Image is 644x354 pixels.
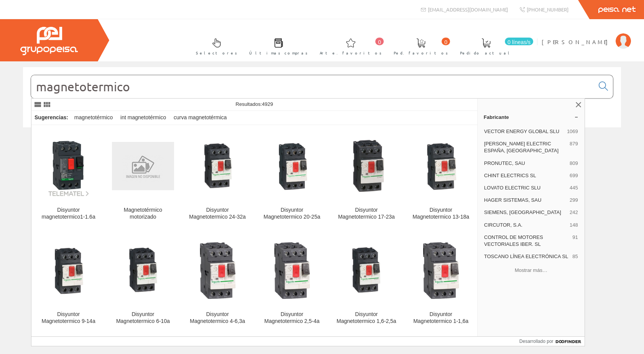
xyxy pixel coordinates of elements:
font: Fabricante [484,114,509,120]
font: Últimas compras [249,50,308,56]
font: Resultados: [236,101,262,107]
font: SIEMENS, [GEOGRAPHIC_DATA] [484,209,561,215]
font: PRONUTEC, SAU [484,160,525,166]
img: Disyuntor Magnetotermico 1-1,6a [410,240,472,301]
a: Desarrollado por [519,337,585,346]
font: 445 [570,185,578,191]
font: Sugerencias: [34,114,68,120]
font: curva magnetotérmica [174,114,227,120]
font: Disyuntor Magnetotermico 17-23a [338,207,395,220]
font: Ped. favoritos [394,50,448,56]
font: TOSCANO LÍNEA ELECTRÓNICA SL [484,254,568,259]
font: Disyuntor Magnetotermico 1-1,6a [413,311,468,324]
a: Fabricante [478,111,585,123]
input: Buscar... [31,75,594,98]
a: Disyuntor Magnetotermico 1-1,6a Disyuntor Magnetotermico 1-1,6a [404,230,478,334]
font: 0 [444,39,447,45]
font: HAGER SISTEMAS, SAU [484,197,542,203]
a: Disyuntor Magnetotermico 24-32a Disyuntor Magnetotermico 24-32a [181,125,255,229]
font: 0 líneas/s [508,39,531,45]
font: 299 [570,197,578,203]
font: CHINT ELECTRICS SL [484,173,536,178]
font: Disyuntor Magnetotermico 2,5-4a [264,311,320,324]
font: 242 [570,209,578,215]
img: Disyuntor magnetotermico1-1.6a [38,135,99,197]
a: Disyuntor Magnetotermico 1,6-2,5a Disyuntor Magnetotermico 1,6-2,5a [329,230,403,334]
font: 148 [570,222,578,228]
font: 85 [572,254,578,259]
font: magnetotérmico [74,114,113,120]
font: 699 [570,173,578,178]
a: Disyuntor Magnetotermico 20-25a Disyuntor Magnetotermico 20-25a [255,125,329,229]
button: Mostrar más… [481,263,582,277]
a: Disyuntor Magnetotermico 6-10a Disyuntor Magnetotermico 6-10a [106,230,180,334]
img: Grupo Peisa [20,27,78,55]
font: [PERSON_NAME] ELECTRIC ESPAÑA, [GEOGRAPHIC_DATA] [484,141,559,153]
font: Desarrollado por [519,339,554,344]
font: [EMAIL_ADDRESS][DOMAIN_NAME] [428,6,508,13]
img: Disyuntor Magnetotermico 9-14a [38,240,99,301]
a: Selectores [188,32,241,60]
font: 809 [570,160,578,166]
font: Disyuntor Magnetotermico 24-32a [189,207,246,220]
font: 91 [572,234,578,240]
font: Mostrar más… [515,267,547,273]
a: Magnetotérmico motorizado Magnetotérmico motorizado [106,125,180,229]
font: Disyuntor Magnetotermico 13-18a [412,207,469,220]
a: [PERSON_NAME] [542,32,631,39]
img: Disyuntor Magnetotermico 2,5-4a [261,240,323,301]
img: Disyuntor Magnetotermico 13-18a [410,135,472,197]
a: Disyuntor magnetotermico1-1.6a Disyuntor magnetotermico1-1.6a [31,125,105,229]
font: Magnetotérmico motorizado [124,207,162,220]
a: Últimas compras [242,32,312,60]
font: VECTOR ENERGY GLOBAL SLU [484,128,559,134]
font: CIRCUTOR, S.A. [484,222,522,228]
font: Disyuntor Magnetotermico 1,6-2,5a [337,311,396,324]
font: int magnetotérmico [120,114,166,120]
img: Magnetotérmico motorizado [112,142,174,190]
a: Disyuntor Magnetotermico 2,5-4a Disyuntor Magnetotermico 2,5-4a [255,230,329,334]
a: Disyuntor Magnetotermico 4-6,3a Disyuntor Magnetotermico 4-6,3a [181,230,255,334]
font: [PHONE_NUMBER] [527,6,568,13]
font: [PERSON_NAME] [542,38,612,45]
font: Disyuntor magnetotermico1-1.6a [42,207,95,220]
font: 4929 [262,101,273,107]
font: Arte. favoritos [320,50,382,56]
font: Pedido actual [460,50,512,56]
img: Disyuntor Magnetotermico 17-23a [335,135,397,197]
font: CONTROL DE MOTORES VECTORIALES IBER. SL [484,234,543,247]
img: Disyuntor Magnetotermico 24-32a [187,135,248,197]
font: Selectores [196,50,237,56]
font: 1069 [567,128,578,134]
font: Disyuntor Magnetotermico 20-25a [264,207,320,220]
font: Disyuntor Magnetotermico 6-10a [116,311,170,324]
font: 879 [570,141,578,147]
img: Disyuntor Magnetotermico 1,6-2,5a [335,240,397,301]
a: Disyuntor Magnetotermico 17-23a Disyuntor Magnetotermico 17-23a [329,125,403,229]
font: Disyuntor Magnetotermico 9-14a [42,311,95,324]
font: Disyuntor Magnetotermico 4-6,3a [190,311,245,324]
img: Disyuntor Magnetotermico 20-25a [261,135,323,197]
a: Disyuntor Magnetotermico 13-18a Disyuntor Magnetotermico 13-18a [404,125,478,229]
a: Disyuntor Magnetotermico 9-14a Disyuntor Magnetotermico 9-14a [31,230,105,334]
font: LOVATO ELECTRIC SLU [484,185,540,191]
img: Disyuntor Magnetotermico 6-10a [112,240,174,301]
font: 0 [378,39,381,45]
img: Disyuntor Magnetotermico 4-6,3a [187,240,248,301]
